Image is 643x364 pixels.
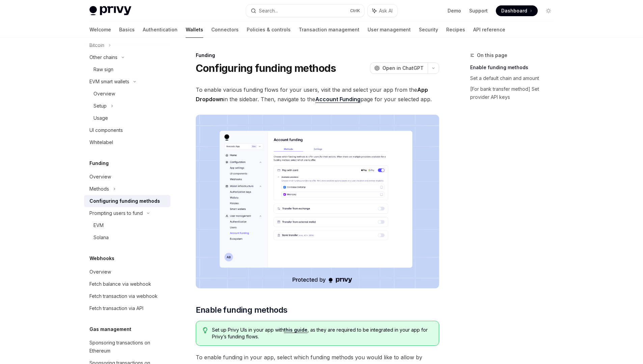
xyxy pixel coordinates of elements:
[84,231,170,244] a: Solana
[211,22,239,38] a: Connectors
[93,233,109,242] div: Solana
[448,7,461,14] a: Demo
[89,339,166,355] div: Sponsoring transactions on Ethereum
[89,126,123,134] div: UI components
[89,173,111,181] div: Overview
[196,305,288,315] span: Enable funding methods
[89,197,160,205] div: Configuring funding methods
[284,327,307,333] a: this guide
[368,22,411,38] a: User management
[84,171,170,183] a: Overview
[89,325,131,333] h5: Gas management
[84,88,170,100] a: Overview
[89,209,143,217] div: Prompting users to fund
[89,185,109,193] div: Methods
[382,65,424,72] span: Open in ChatGPT
[84,337,170,357] a: Sponsoring transactions on Ethereum
[350,8,360,13] span: Ctrl K
[299,22,359,38] a: Transaction management
[212,327,432,340] span: Set up Privy UIs in your app with , as they are required to be integrated in your app for Privy’s...
[419,22,438,38] a: Security
[473,22,505,38] a: API reference
[368,5,397,17] button: Ask AI
[89,280,151,288] div: Fetch balance via webhook
[379,7,393,14] span: Ask AI
[196,85,439,104] span: To enable various funding flows for your users, visit the and select your app from the in the sid...
[247,22,291,38] a: Policies & controls
[259,7,278,15] div: Search...
[196,52,439,59] div: Funding
[446,22,465,38] a: Recipes
[89,6,131,16] img: light logo
[93,102,107,110] div: Setup
[84,219,170,231] a: EVM
[93,90,115,98] div: Overview
[93,114,108,122] div: Usage
[89,78,129,86] div: EVM smart wallets
[119,22,135,38] a: Basics
[89,268,111,276] div: Overview
[203,327,208,333] svg: Tip
[470,84,559,103] a: [For bank transfer method] Set provider API keys
[370,62,428,74] button: Open in ChatGPT
[84,266,170,278] a: Overview
[84,63,170,76] a: Raw sign
[84,124,170,136] a: UI components
[186,22,203,38] a: Wallets
[84,302,170,314] a: Fetch transaction via API
[196,62,336,74] h1: Configuring funding methods
[469,7,488,14] a: Support
[89,292,158,300] div: Fetch transaction via webhook
[246,5,364,17] button: Search...CtrlK
[84,290,170,302] a: Fetch transaction via webhook
[496,5,538,16] a: Dashboard
[89,138,113,146] div: Whitelabel
[89,53,117,61] div: Other chains
[84,136,170,148] a: Whitelabel
[93,65,113,74] div: Raw sign
[470,73,559,84] a: Set a default chain and amount
[84,112,170,124] a: Usage
[84,195,170,207] a: Configuring funding methods
[89,254,114,262] h5: Webhooks
[143,22,178,38] a: Authentication
[196,115,439,288] img: Fundingupdate PNG
[89,304,143,312] div: Fetch transaction via API
[84,278,170,290] a: Fetch balance via webhook
[315,96,360,103] a: Account Funding
[477,51,507,59] span: On this page
[89,22,111,38] a: Welcome
[93,221,104,229] div: EVM
[89,159,109,167] h5: Funding
[470,62,559,73] a: Enable funding methods
[501,7,527,14] span: Dashboard
[543,5,554,16] button: Toggle dark mode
